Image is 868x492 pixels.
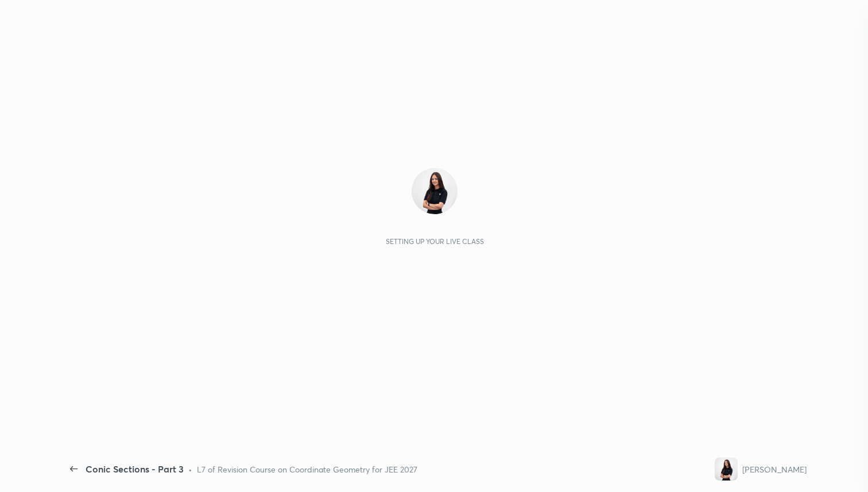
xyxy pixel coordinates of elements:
[742,463,807,475] div: [PERSON_NAME]
[715,458,738,481] img: 35c4734365c64526bb4c9966d08b652c.jpg
[197,463,417,475] div: L7 of Revision Course on Coordinate Geometry for JEE 2027
[386,237,484,246] div: Setting up your live class
[188,463,192,475] div: •
[412,168,458,214] img: 35c4734365c64526bb4c9966d08b652c.jpg
[86,462,184,476] div: Conic Sections - Part 3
